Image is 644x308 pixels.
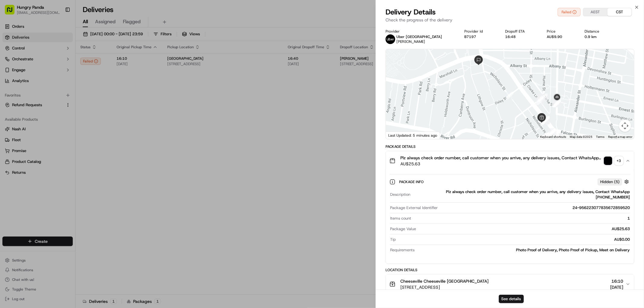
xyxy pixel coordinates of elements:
img: 1736555255976-a54dd68f-1ca7-489b-9aae-adbdc363a1c4 [12,110,17,115]
div: 10 [536,97,544,105]
div: Plz always check order number, call customer when you arrive, any delivery issues, Contact WhatsA... [386,170,634,264]
span: API Documentation [57,135,97,141]
button: See all [94,77,110,84]
span: Map data ©2025 [570,135,592,138]
a: Open this area in Google Maps (opens a new window) [387,131,407,139]
span: Requirements [390,247,415,253]
div: Package Details [386,144,634,149]
button: photo_proof_of_pickup image+3 [604,157,623,165]
div: AU$0.00 [398,237,630,242]
a: 💻API Documentation [49,132,99,143]
img: 8016278978528_b943e370aa5ada12b00a_72.png [13,58,24,68]
div: Provider Id [464,29,495,34]
img: Asif Zaman Khan [6,104,16,114]
a: Powered byPylon [43,149,73,154]
div: 8 [549,128,556,136]
span: Items count [390,216,411,221]
button: Keyboard shortcuts [540,135,566,139]
a: Terms (opens in new tab) [596,135,604,138]
div: 13 [552,99,560,107]
div: 2 [506,92,514,100]
img: Google [387,131,407,139]
button: AEST [583,8,607,16]
img: photo_proof_of_pickup image [604,157,612,165]
span: 8月27日 [53,110,68,115]
div: AU$25.63 [418,226,630,232]
img: 1736555255976-a54dd68f-1ca7-489b-9aae-adbdc363a1c4 [6,58,17,68]
img: uber-new-logo.jpeg [386,34,395,44]
span: Package External Identifier [390,205,438,211]
div: 16:48 [505,34,537,39]
div: AU$9.90 [547,34,575,39]
input: Got a question? Start typing here... [16,39,109,45]
button: CST [607,8,632,16]
img: Nash [6,6,18,18]
div: Distance [585,29,612,34]
p: Welcome 👋 [6,24,110,34]
button: See details [499,295,524,303]
div: Photo Proof of Delivery, Photo Proof of Pickup, Meet on Delivery [417,247,630,253]
span: Delivery Details [386,7,436,17]
span: Description [390,192,410,197]
button: B7197 [464,34,476,39]
div: We're available if you need us! [27,64,83,68]
button: Map camera controls [619,120,631,132]
span: [PERSON_NAME] [396,39,425,44]
a: Report a map error [608,135,632,138]
span: Package Info [399,179,425,184]
span: 16:10 [610,278,623,284]
a: 📗Knowledge Base [4,132,49,143]
span: Cheeseville Cheeseville [GEOGRAPHIC_DATA] [400,278,489,284]
div: 15 [553,100,561,107]
span: 9月17日 [23,94,37,98]
div: 0.9 km [585,34,612,39]
span: [STREET_ADDRESS] [400,284,489,290]
span: Hidden ( 5 ) [600,179,620,185]
div: Provider [386,29,455,34]
div: 24-956223077835672859520 [440,205,630,211]
div: Plz always check order number, call customer when you arrive, any delivery issues, Contact WhatsA... [413,189,630,200]
button: Failed [558,8,581,16]
div: Start new chat [27,58,99,64]
span: Tip [390,237,396,242]
span: AU$25.63 [400,161,601,167]
button: Plz always check order number, call customer when you arrive, any delivery issues, Contact WhatsA... [386,151,634,170]
div: Last Updated: 5 minutes ago [386,132,440,139]
p: Check the progress of the delivery [386,17,634,23]
div: 11 [540,94,548,101]
span: [DATE] [610,284,623,290]
button: Start new chat [103,59,110,67]
span: Knowledge Base [12,135,46,141]
button: Hidden (5) [598,178,630,186]
div: 💻 [51,135,56,140]
span: Plz always check order number, call customer when you arrive, any delivery issues, Contact WhatsA... [400,155,601,161]
div: Past conversations [6,78,40,83]
span: • [50,110,52,115]
div: 1 [414,216,630,221]
div: Dropoff ETA [505,29,537,34]
div: 12 [537,94,545,102]
div: Price [547,29,575,34]
span: [PERSON_NAME] [19,110,49,115]
div: Location Details [386,268,634,272]
p: Uber [GEOGRAPHIC_DATA] [396,34,442,39]
span: • [20,94,22,98]
div: 📗 [6,135,11,140]
div: + 3 [615,157,623,165]
span: Pylon [60,150,73,154]
span: Package Value [390,226,416,232]
button: Cheeseville Cheeseville [GEOGRAPHIC_DATA][STREET_ADDRESS]16:10[DATE] [386,275,634,294]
